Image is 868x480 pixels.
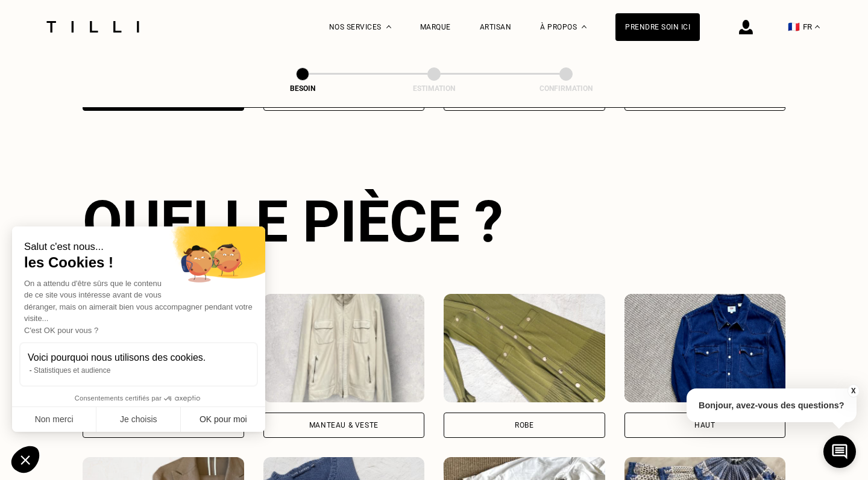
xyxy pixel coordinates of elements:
img: Logo du service de couturière Tilli [42,21,143,33]
div: Estimation [374,84,494,93]
img: Menu déroulant à propos [582,25,587,28]
span: 🇫🇷 [788,21,800,33]
div: Confirmation [506,84,626,93]
img: Menu déroulant [386,25,391,28]
div: Besoin [242,84,363,93]
img: Tilli retouche votre Robe [444,294,605,402]
div: Manteau & Veste [309,422,379,429]
div: Quelle pièce ? [83,188,785,255]
p: Bonjour, avez-vous des questions? [687,388,857,422]
img: Tilli retouche votre Haut [624,294,786,402]
img: Tilli retouche votre Manteau & Veste [263,294,425,402]
a: Artisan [480,23,512,31]
img: menu déroulant [815,25,820,28]
div: Robe [515,422,533,429]
button: X [847,384,859,397]
a: Prendre soin ici [615,13,700,41]
a: Marque [420,23,451,31]
img: icône connexion [739,20,753,34]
